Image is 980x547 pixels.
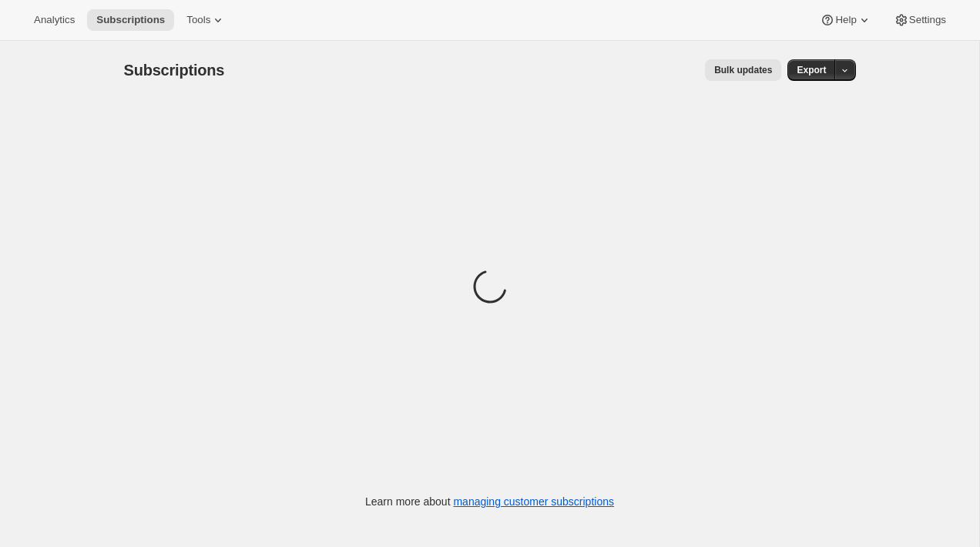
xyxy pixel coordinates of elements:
[714,64,772,76] span: Bulk updates
[909,14,946,26] span: Settings
[787,59,835,81] button: Export
[25,9,84,31] button: Analytics
[884,9,955,31] button: Settings
[811,9,881,31] button: Help
[34,14,75,26] span: Analytics
[124,62,225,79] span: Subscriptions
[835,14,856,26] span: Help
[177,9,235,31] button: Tools
[186,14,210,26] span: Tools
[705,59,781,81] button: Bulk updates
[87,9,174,31] button: Subscriptions
[365,494,614,509] p: Learn more about
[453,495,614,508] a: managing customer subscriptions
[96,14,165,26] span: Subscriptions
[797,64,826,76] span: Export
